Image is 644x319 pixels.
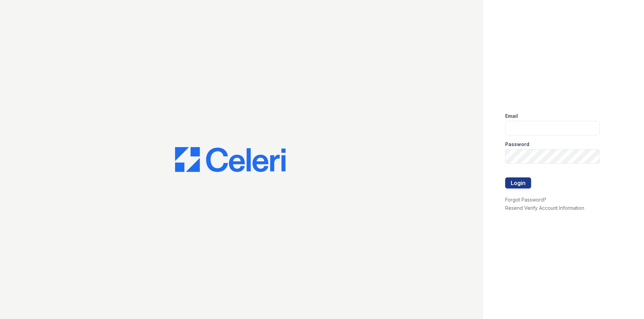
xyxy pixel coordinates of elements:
[505,197,546,203] a: Forgot Password?
[505,141,529,148] label: Password
[505,113,518,120] label: Email
[505,177,531,188] button: Login
[505,205,584,211] a: Resend Verify Account Information
[175,147,286,172] img: CE_Logo_Blue-a8612792a0a2168367f1c8372b55b34899dd931a85d93a1a3d3e32e68fde9ad4.png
